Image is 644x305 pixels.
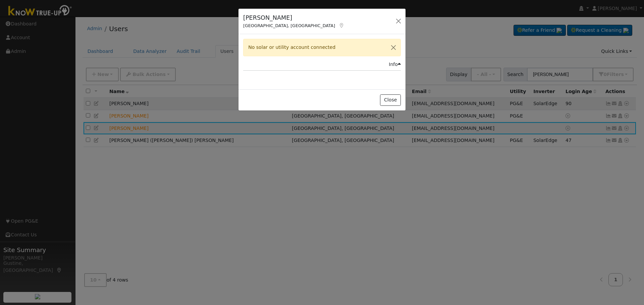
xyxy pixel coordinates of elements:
[389,61,401,68] div: Info
[380,94,400,106] button: Close
[243,13,344,22] h5: [PERSON_NAME]
[243,39,401,56] div: No solar or utility account connected
[338,23,344,28] a: Map
[386,39,400,56] button: Close
[243,23,335,28] span: [GEOGRAPHIC_DATA], [GEOGRAPHIC_DATA]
